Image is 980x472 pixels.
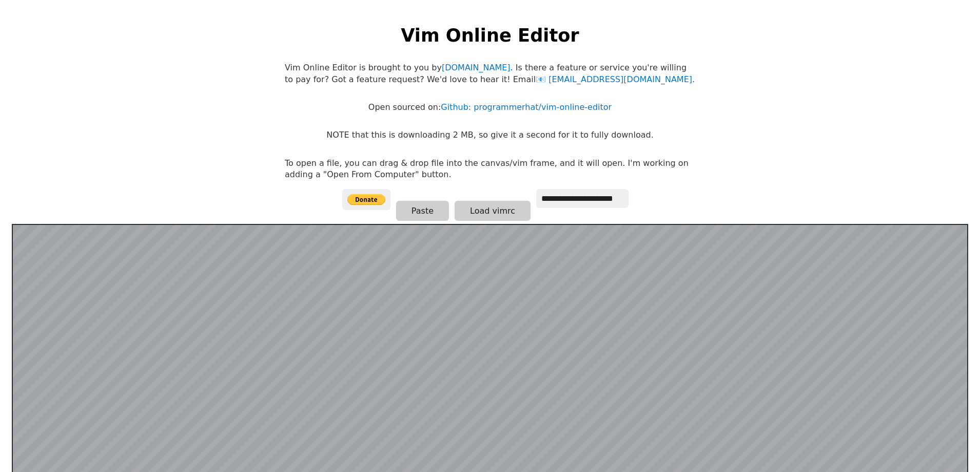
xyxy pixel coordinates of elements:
a: [DOMAIN_NAME] [442,63,511,72]
p: Vim Online Editor is brought to you by . Is there a feature or service you're willing to pay for?... [285,62,695,85]
p: NOTE that this is downloading 2 MB, so give it a second for it to fully download. [326,129,653,141]
button: Paste [396,201,449,221]
a: Github: programmerhat/vim-online-editor [441,102,612,112]
a: [EMAIL_ADDRESS][DOMAIN_NAME] [536,74,692,84]
p: To open a file, you can drag & drop file into the canvas/vim frame, and it will open. I'm working... [285,158,695,181]
button: Load vimrc [455,201,531,221]
p: Open sourced on: [368,102,612,113]
h1: Vim Online Editor [401,23,579,48]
